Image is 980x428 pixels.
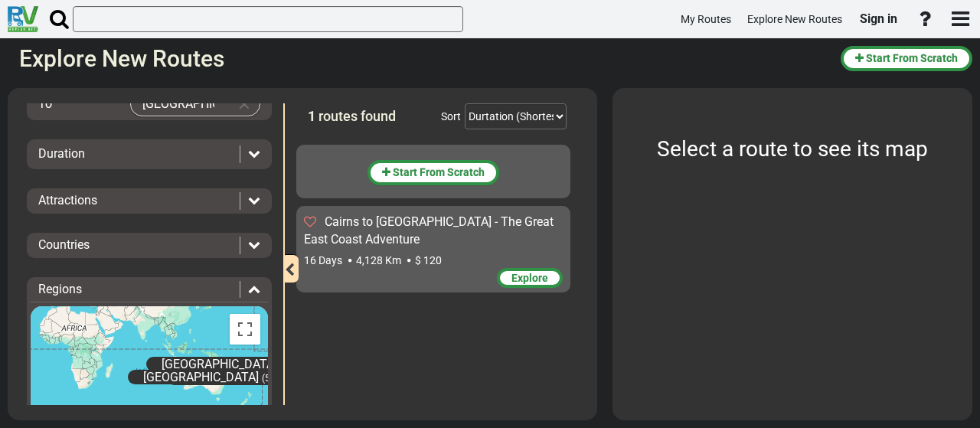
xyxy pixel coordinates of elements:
span: Duration [38,146,85,161]
button: Start From Scratch [841,46,972,71]
span: routes found [318,108,396,124]
span: Regions [38,282,82,296]
div: Regions [31,281,268,299]
span: (50) [262,373,279,384]
span: My Routes [681,13,731,25]
img: RvPlanetLogo.png [8,6,38,32]
span: Explore [511,272,548,284]
div: Duration [31,145,268,163]
button: Clear Input [233,93,256,116]
a: Explore New Routes [740,5,849,34]
span: 16 Days [304,254,342,266]
span: [GEOGRAPHIC_DATA] [143,370,259,384]
span: Start From Scratch [393,166,485,178]
span: Attractions [38,193,97,207]
a: Sign in [853,3,904,35]
span: Cairns to [GEOGRAPHIC_DATA] - The Great East Coast Adventure [304,214,554,247]
span: Countries [38,237,90,252]
span: [GEOGRAPHIC_DATA] [162,358,277,372]
div: Attractions [31,192,268,210]
span: To [38,96,52,111]
div: Explore [497,268,563,288]
a: My Routes [674,5,738,34]
div: Cairns to [GEOGRAPHIC_DATA] - The Great East Coast Adventure 16 Days 4,128 Km $ 120 Explore [296,206,570,292]
button: Start From Scratch [367,160,499,185]
span: Start From Scratch [866,52,958,64]
h2: Explore New Routes [19,46,829,71]
span: $ 120 [415,254,442,266]
span: 1 [308,108,315,124]
input: Select [131,93,229,116]
span: Select a route to see its map [657,136,928,162]
div: Countries [31,237,268,254]
span: 4,128 Km [356,254,401,266]
button: Toggle fullscreen view [230,314,260,345]
div: Sort [441,109,461,124]
span: Explore New Routes [747,13,842,25]
span: Sign in [860,11,897,26]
